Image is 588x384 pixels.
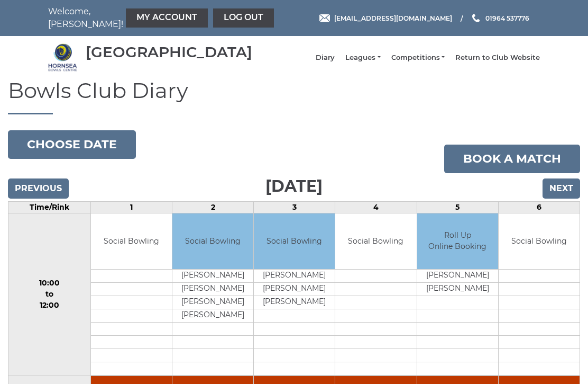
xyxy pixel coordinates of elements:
[499,213,580,269] td: Social Bowling
[417,282,498,296] td: [PERSON_NAME]
[172,269,253,282] td: [PERSON_NAME]
[335,213,416,269] td: Social Bowling
[345,53,380,62] a: Leagues
[8,130,136,159] button: Choose date
[91,213,172,269] td: Social Bowling
[319,13,452,23] a: Email [EMAIL_ADDRESS][DOMAIN_NAME]
[172,296,253,309] td: [PERSON_NAME]
[254,269,335,282] td: [PERSON_NAME]
[90,202,172,213] td: 1
[48,43,77,72] img: Hornsea Bowls Centre
[172,202,253,213] td: 2
[498,202,580,213] td: 6
[417,202,498,213] td: 5
[334,14,452,22] span: [EMAIL_ADDRESS][DOMAIN_NAME]
[417,269,498,282] td: [PERSON_NAME]
[8,178,69,199] input: Previous
[319,14,330,22] img: Email
[254,296,335,309] td: [PERSON_NAME]
[48,5,244,31] nav: Welcome, [PERSON_NAME]!
[86,44,252,60] div: [GEOGRAPHIC_DATA]
[391,53,445,62] a: Competitions
[172,213,253,269] td: Social Bowling
[172,282,253,296] td: [PERSON_NAME]
[8,202,91,213] td: Time/Rink
[254,213,335,269] td: Social Bowling
[417,213,498,269] td: Roll Up Online Booking
[316,53,335,62] a: Diary
[455,53,540,62] a: Return to Club Website
[213,8,274,28] a: Log out
[126,8,208,28] a: My Account
[172,309,253,322] td: [PERSON_NAME]
[444,145,580,173] a: Book a match
[8,213,91,376] td: 10:00 to 12:00
[485,14,529,22] span: 01964 537776
[254,202,335,213] td: 3
[8,79,580,114] h1: Bowls Club Diary
[543,178,580,199] input: Next
[471,13,529,23] a: Phone us 01964 537776
[254,282,335,296] td: [PERSON_NAME]
[472,14,480,22] img: Phone us
[335,202,417,213] td: 4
